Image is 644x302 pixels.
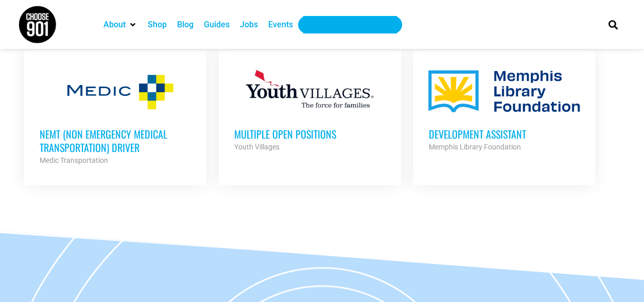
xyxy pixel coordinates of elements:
[428,127,580,141] h3: Development Assistant
[177,19,194,31] a: Blog
[413,50,595,169] a: Development Assistant Memphis Library Foundation
[234,143,280,151] strong: Youth Villages
[204,19,230,31] a: Guides
[268,19,293,31] a: Events
[604,16,621,33] div: Search
[148,19,167,31] a: Shop
[40,156,108,164] strong: Medic Transportation
[219,50,401,169] a: Multiple Open Positions Youth Villages
[24,50,206,182] a: NEMT (Non Emergency Medical Transportation) Driver Medic Transportation
[428,143,520,151] strong: Memphis Library Foundation
[98,16,590,33] nav: Main nav
[40,127,191,154] h3: NEMT (Non Emergency Medical Transportation) Driver
[103,19,126,31] a: About
[234,127,386,141] h3: Multiple Open Positions
[240,19,258,31] a: Jobs
[98,16,143,33] div: About
[308,19,392,31] a: Get Choose901 Emails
